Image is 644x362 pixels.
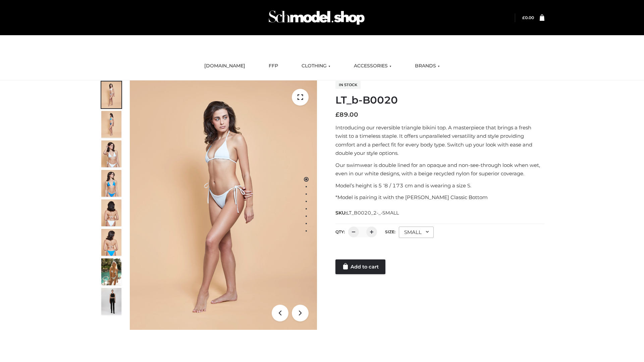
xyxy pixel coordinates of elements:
p: Our swimwear is double lined for an opaque and non-see-through look when wet, even in our white d... [335,161,544,178]
p: Introducing our reversible triangle bikini top. A masterpiece that brings a fresh twist to a time... [335,123,544,158]
img: Schmodel Admin 964 [266,4,367,31]
bdi: 89.00 [335,111,358,118]
span: £ [522,15,525,20]
a: BRANDS [410,59,445,73]
div: SMALL [399,227,434,238]
label: QTY: [335,229,345,234]
img: ArielClassicBikiniTop_CloudNine_AzureSky_OW114ECO_2-scaled.jpg [101,111,121,138]
bdi: 0.00 [522,15,534,20]
a: ACCESSORIES [349,59,396,73]
img: ArielClassicBikiniTop_CloudNine_AzureSky_OW114ECO_1-scaled.jpg [101,81,121,108]
img: ArielClassicBikiniTop_CloudNine_AzureSky_OW114ECO_7-scaled.jpg [101,199,121,226]
img: ArielClassicBikiniTop_CloudNine_AzureSky_OW114ECO_1 [130,80,317,330]
p: *Model is pairing it with the [PERSON_NAME] Classic Bottom [335,193,544,202]
span: SKU: [335,209,399,217]
a: £0.00 [522,15,534,20]
img: Arieltop_CloudNine_AzureSky2.jpg [101,258,121,285]
a: Add to cart [335,259,385,274]
img: ArielClassicBikiniTop_CloudNine_AzureSky_OW114ECO_3-scaled.jpg [101,140,121,167]
a: FFP [264,59,283,73]
span: In stock [335,81,361,89]
img: ArielClassicBikiniTop_CloudNine_AzureSky_OW114ECO_4-scaled.jpg [101,170,121,197]
img: ArielClassicBikiniTop_CloudNine_AzureSky_OW114ECO_8-scaled.jpg [101,229,121,256]
a: CLOTHING [297,59,335,73]
h1: LT_b-B0020 [335,94,544,106]
img: 49df5f96394c49d8b5cbdcda3511328a.HD-1080p-2.5Mbps-49301101_thumbnail.jpg [101,288,121,315]
span: £ [335,111,339,118]
label: Size: [385,229,395,234]
p: Model’s height is 5 ‘8 / 173 cm and is wearing a size S. [335,181,544,190]
span: LT_B0020_2-_-SMALL [346,210,399,216]
a: [DOMAIN_NAME] [199,59,250,73]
